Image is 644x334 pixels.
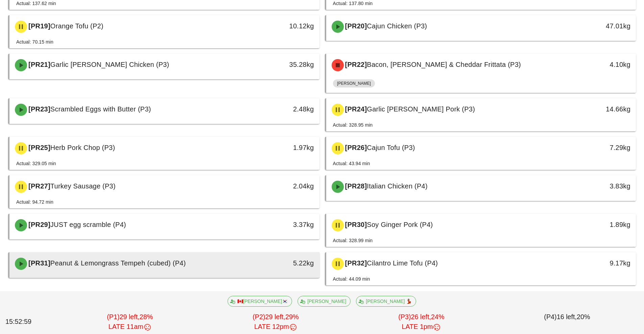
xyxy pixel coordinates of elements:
[337,79,371,87] span: [PERSON_NAME]
[50,259,186,267] span: Peanut & Lemongrass Tempeh (cubed) (P4)
[562,59,630,70] div: 4.10kg
[27,22,50,30] span: [PR19]
[344,144,367,151] span: [PR26]
[50,22,103,30] span: Orange Tofu (P2)
[245,181,314,191] div: 2.04kg
[562,21,630,31] div: 47.01kg
[232,296,288,306] span: 🇨🇦[PERSON_NAME]🇰🇷
[562,142,630,153] div: 7.29kg
[494,311,640,333] div: (P4) 20%
[562,219,630,230] div: 1.89kg
[4,315,57,328] div: 15:52:59
[562,104,630,114] div: 14.66kg
[58,322,201,332] div: LATE 11am
[50,221,126,228] span: JUST egg scramble (P4)
[367,182,428,190] span: Italian Chicken (P4)
[562,258,630,268] div: 9.17kg
[50,105,151,113] span: Scrambled Eggs with Butter (P3)
[350,322,493,332] div: LATE 1pm
[245,104,314,114] div: 2.48kg
[344,105,367,113] span: [PR24]
[367,144,415,151] span: Cajun Tofu (P3)
[367,22,427,30] span: Cajun Chicken (P3)
[344,259,367,267] span: [PR32]
[333,121,373,129] div: Actual: 328.95 min
[50,144,115,151] span: Herb Pork Chop (P3)
[204,322,347,332] div: LATE 12pm
[27,259,50,267] span: [PR31]
[27,221,50,228] span: [PR29]
[411,313,431,320] span: 26 left,
[245,59,314,70] div: 35.28kg
[203,311,349,333] div: (P2) 29%
[245,219,314,230] div: 3.37kg
[344,182,367,190] span: [PR28]
[27,182,50,190] span: [PR27]
[245,21,314,31] div: 10.12kg
[349,311,494,333] div: (P3) 24%
[361,296,412,306] span: [PERSON_NAME] 💃🏽
[367,61,521,68] span: Bacon, [PERSON_NAME] & Cheddar Frittata (P3)
[265,313,285,320] span: 29 left,
[562,181,630,191] div: 3.83kg
[367,259,438,267] span: Cilantro Lime Tofu (P4)
[57,311,203,333] div: (P1) 28%
[344,22,367,30] span: [PR20]
[27,105,50,113] span: [PR23]
[16,38,53,46] div: Actual: 70.15 min
[367,221,433,228] span: Soy Ginger Pork (P4)
[50,61,169,68] span: Garlic [PERSON_NAME] Chicken (P3)
[119,313,139,320] span: 29 left,
[333,275,370,283] div: Actual: 44.09 min
[50,182,116,190] span: Turkey Sausage (P3)
[245,142,314,153] div: 1.97kg
[557,313,577,320] span: 16 left,
[344,61,367,68] span: [PR22]
[16,198,53,206] div: Actual: 94.72 min
[302,296,346,306] span: [PERSON_NAME]
[16,160,56,167] div: Actual: 329.05 min
[333,160,370,167] div: Actual: 43.94 min
[27,144,50,151] span: [PR25]
[344,221,367,228] span: [PR30]
[333,237,373,244] div: Actual: 328.99 min
[245,258,314,268] div: 5.22kg
[367,105,475,113] span: Garlic [PERSON_NAME] Pork (P3)
[27,61,50,68] span: [PR21]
